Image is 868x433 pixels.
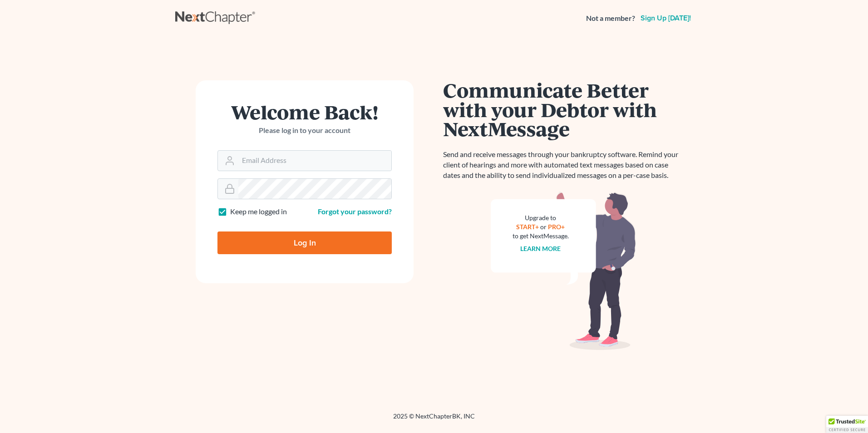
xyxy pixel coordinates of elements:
[318,207,392,216] a: Forgot your password?
[217,102,392,122] h1: Welcome Back!
[238,151,391,171] input: Email Address
[175,412,693,428] div: 2025 © NextChapterBK, INC
[443,80,684,138] h1: Communicate Better with your Debtor with NextMessage
[517,223,539,231] a: START+
[513,231,569,241] div: to get NextMessage.
[217,231,392,254] input: Log In
[826,416,868,433] div: TrustedSite Certified
[586,13,635,24] strong: Not a member?
[491,192,636,350] img: nextmessage_bg-59042aed3d76b12b5cd301f8e5b87938c9018125f34e5fa2b7a6b67550977c72.svg
[521,245,561,252] a: Learn more
[639,15,693,22] a: Sign up [DATE]!
[443,149,684,181] p: Send and receive messages through your bankruptcy software. Remind your client of hearings and mo...
[541,223,547,231] span: or
[230,207,287,217] label: Keep me logged in
[548,223,565,231] a: PRO+
[217,125,392,136] p: Please log in to your account
[513,213,569,222] div: Upgrade to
